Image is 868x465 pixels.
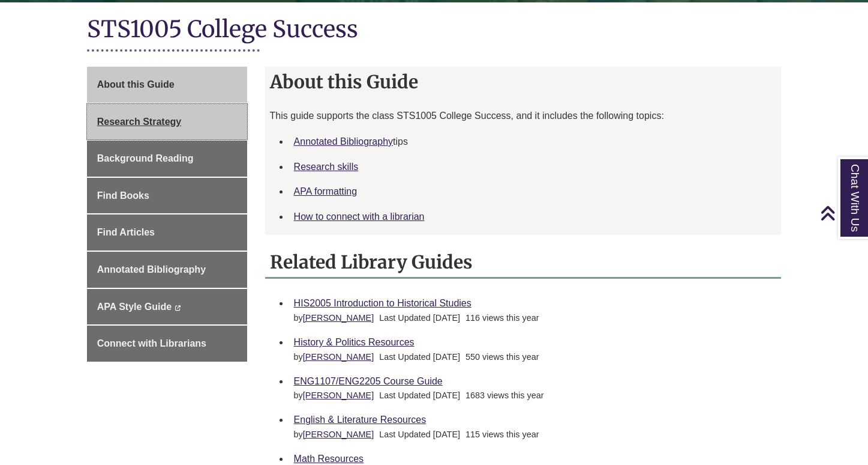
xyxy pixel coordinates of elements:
[820,205,865,221] a: Back to Top
[465,313,539,323] span: 116 views this year
[97,264,206,275] span: Annotated Bibliography
[87,326,247,362] a: Connect with Librarians
[294,430,377,439] span: by
[97,227,155,237] span: Find Articles
[465,430,539,439] span: 115 views this year
[270,109,777,123] p: This guide supports the class STS1005 College Success, and it includes the following topics:
[265,67,782,97] h2: About this Guide
[294,415,427,425] a: English & Literature Resources
[379,352,460,362] span: Last Updated [DATE]
[289,129,777,154] li: tips
[87,14,782,46] h1: STS1005 College Success
[379,391,460,400] span: Last Updated [DATE]
[87,67,247,362] div: Guide Page Menu
[294,298,471,308] a: HIS2005 Introduction to Historical Studies
[87,214,247,251] a: Find Articles
[87,141,247,177] a: Background Reading
[303,313,374,323] a: [PERSON_NAME]
[294,391,377,400] span: by
[294,313,377,323] span: by
[294,162,359,172] a: Research skills
[303,352,374,362] a: [PERSON_NAME]
[294,136,393,147] a: Annotated Bibliography
[303,391,374,400] a: [PERSON_NAME]
[87,252,247,288] a: Annotated Bibliography
[294,211,425,222] a: How to connect with a librarian
[97,153,194,163] span: Background Reading
[294,454,364,464] a: Math Resources
[294,337,415,347] a: History & Politics Resources
[97,338,206,348] span: Connect with Librarians
[97,302,172,312] span: APA Style Guide
[379,313,460,323] span: Last Updated [DATE]
[97,190,149,201] span: Find Books
[465,391,543,400] span: 1683 views this year
[175,305,181,311] i: This link opens in a new window
[87,289,247,325] a: APA Style Guide
[87,104,247,140] a: Research Strategy
[294,186,358,196] a: APA formatting
[303,430,374,439] a: [PERSON_NAME]
[294,352,377,362] span: by
[87,178,247,214] a: Find Books
[87,67,247,103] a: About this Guide
[379,430,460,439] span: Last Updated [DATE]
[97,117,182,127] span: Research Strategy
[97,79,175,90] span: About this Guide
[465,352,539,362] span: 550 views this year
[294,376,443,386] a: ENG1107/ENG2205 Course Guide
[265,247,782,279] h2: Related Library Guides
